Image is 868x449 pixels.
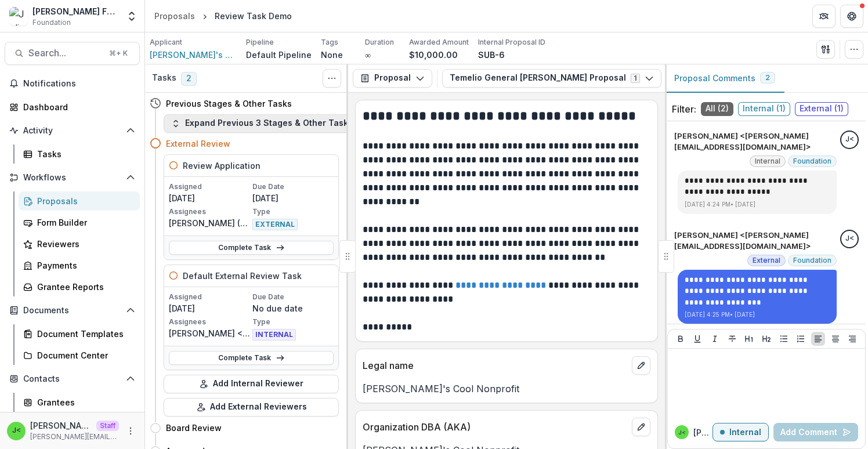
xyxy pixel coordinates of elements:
[107,47,130,60] div: ⌘ + K
[765,74,770,82] span: 2
[166,137,230,150] h4: External Review
[19,234,140,254] a: Reviewers
[478,49,505,61] p: SUB-6
[183,160,261,172] h5: Review Application
[30,419,92,432] p: [PERSON_NAME] <[PERSON_NAME][EMAIL_ADDRESS][DOMAIN_NAME]>
[169,207,250,217] p: Assignees
[845,235,854,242] div: Julie <julie@trytemelio.com>
[23,126,121,136] span: Activity
[674,332,688,346] button: Bold
[37,281,131,293] div: Grantee Reports
[363,420,627,434] p: Organization DBA (AKA)
[685,310,830,319] p: [DATE] 4:25 PM • [DATE]
[759,332,773,346] button: Heading 2
[150,49,237,61] a: [PERSON_NAME]'s Cool Nonprofit
[19,191,140,211] a: Proposals
[124,424,138,438] button: More
[23,101,131,113] div: Dashboard
[152,73,176,83] h3: Tasks
[252,207,334,217] p: Type
[37,349,131,361] div: Document Center
[725,332,739,346] button: Strike
[793,157,831,165] span: Foundation
[665,64,784,93] button: Proposal Comments
[37,328,131,340] div: Document Templates
[169,317,250,327] p: Assignees
[674,230,837,252] p: [PERSON_NAME] <[PERSON_NAME][EMAIL_ADDRESS][DOMAIN_NAME]>
[169,217,250,229] p: [PERSON_NAME] ([PERSON_NAME][EMAIL_ADDRESS][DOMAIN_NAME])
[169,327,250,339] p: [PERSON_NAME] <[PERSON_NAME][EMAIL_ADDRESS][DOMAIN_NAME]>
[252,182,334,192] p: Due Date
[124,5,140,28] button: Open entity switcher
[795,102,848,116] span: External ( 1 )
[96,421,119,431] p: Staff
[37,148,131,160] div: Tasks
[5,97,140,117] a: Dashboard
[37,195,131,207] div: Proposals
[32,17,71,28] span: Foundation
[37,238,131,250] div: Reviewers
[19,144,140,164] a: Tasks
[701,102,733,116] span: All ( 2 )
[742,332,756,346] button: Heading 1
[166,97,292,110] h4: Previous Stages & Other Tasks
[674,131,837,153] p: [PERSON_NAME] <[PERSON_NAME][EMAIL_ADDRESS][DOMAIN_NAME]>
[169,241,334,255] a: Complete Task
[773,423,858,441] button: Add Comment
[845,136,854,143] div: Julie <julie@trytemelio.com>
[19,346,140,365] a: Document Center
[181,72,197,86] span: 2
[252,192,334,204] p: [DATE]
[166,422,222,434] h4: Board Review
[150,8,200,24] a: Proposals
[37,216,131,229] div: Form Builder
[183,270,302,282] h5: Default External Review Task
[252,302,334,314] p: No due date
[28,48,102,59] span: Search...
[5,301,140,320] button: Open Documents
[154,10,195,22] div: Proposals
[23,306,121,316] span: Documents
[777,332,791,346] button: Bullet List
[365,37,394,48] p: Duration
[845,332,859,346] button: Align Right
[5,370,140,388] button: Open Contacts
[478,37,545,48] p: Internal Proposal ID
[738,102,790,116] span: Internal ( 1 )
[252,219,298,230] span: EXTERNAL
[32,5,119,17] div: [PERSON_NAME] Foundation
[169,182,250,192] p: Assigned
[164,375,339,393] button: Add Internal Reviewer
[353,69,432,88] button: Proposal
[23,79,135,89] span: Notifications
[409,37,469,48] p: Awarded Amount
[713,423,769,441] button: Internal
[690,332,704,346] button: Underline
[409,49,458,61] p: $10,000.00
[753,256,780,265] span: External
[708,332,722,346] button: Italicize
[37,396,131,408] div: Grantees
[321,49,343,61] p: None
[442,69,661,88] button: Temelio General [PERSON_NAME] Proposal1
[215,10,292,22] div: Review Task Demo
[246,37,274,48] p: Pipeline
[840,5,863,28] button: Get Help
[19,256,140,275] a: Payments
[19,213,140,232] a: Form Builder
[164,398,339,417] button: Add External Reviewers
[829,332,842,346] button: Align Center
[693,426,713,439] p: [PERSON_NAME] <
[19,393,140,412] a: Grantees
[5,168,140,187] button: Open Workflows
[363,359,627,372] p: Legal name
[150,8,296,24] nav: breadcrumb
[729,428,761,437] p: Internal
[37,259,131,271] div: Payments
[23,374,121,384] span: Contacts
[252,317,334,327] p: Type
[23,173,121,183] span: Workflows
[812,5,836,28] button: Partners
[246,49,312,61] p: Default Pipeline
